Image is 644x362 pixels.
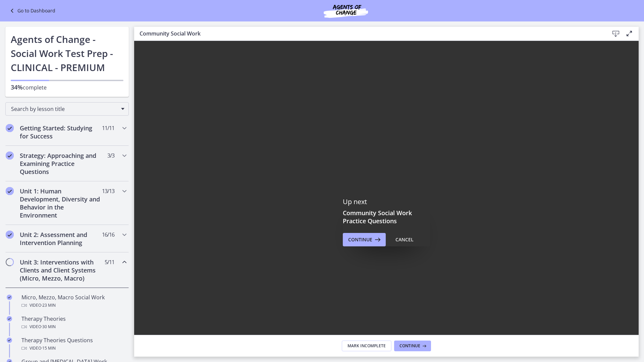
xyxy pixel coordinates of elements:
div: Micro, Mezzo, Macro Social Work [21,293,126,309]
span: 3 / 3 [107,152,114,160]
span: 34% [11,83,23,91]
h2: Getting Started: Studying for Success [20,124,102,140]
a: Go to Dashboard [8,7,55,15]
button: Continue [394,341,431,351]
span: · 30 min [41,323,56,331]
div: Playbar [41,347,448,362]
i: Completed [6,231,14,239]
span: Continue [399,343,420,349]
i: Completed [7,338,12,343]
i: Completed [6,124,14,132]
h2: Unit 3: Interventions with Clients and Client Systems (Micro, Mezzo, Macro) [20,258,102,282]
button: Mute [452,347,470,362]
h3: Community Social Work Practice Questions [343,209,430,225]
button: Cancel [390,233,419,246]
span: · 15 min [41,344,56,352]
h2: Unit 1: Human Development, Diversity and Behavior in the Environment [20,187,102,219]
i: Completed [6,187,14,195]
p: complete [11,83,123,92]
span: 16 / 16 [102,231,114,239]
div: Therapy Theories [21,315,126,331]
div: Video [21,323,126,331]
img: Agents of Change [306,3,386,19]
h2: Strategy: Approaching and Examining Practice Questions [20,152,102,176]
i: Completed [7,316,12,321]
h1: Agents of Change - Social Work Test Prep - CLINICAL - PREMIUM [11,32,123,74]
span: 13 / 13 [102,187,114,195]
div: Video [21,344,126,352]
i: Completed [6,152,14,160]
div: Video [21,301,126,309]
button: Show settings menu [470,347,487,362]
div: Search by lesson title [5,102,129,116]
div: Cancel [395,236,414,244]
h2: Unit 2: Assessment and Intervention Planning [20,231,102,247]
button: Fullscreen [487,347,504,362]
button: Mark Incomplete [342,341,391,351]
span: Search by lesson title [11,105,118,113]
span: · 23 min [41,301,56,309]
i: Completed [7,295,12,300]
h3: Community Social Work [140,29,598,38]
span: 11 / 11 [102,124,114,132]
div: Therapy Theories Questions [21,336,126,352]
span: Mark Incomplete [347,343,386,349]
button: Continue [343,233,386,246]
span: 5 / 11 [105,258,114,266]
span: Continue [348,236,372,244]
p: Up next [343,197,430,206]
